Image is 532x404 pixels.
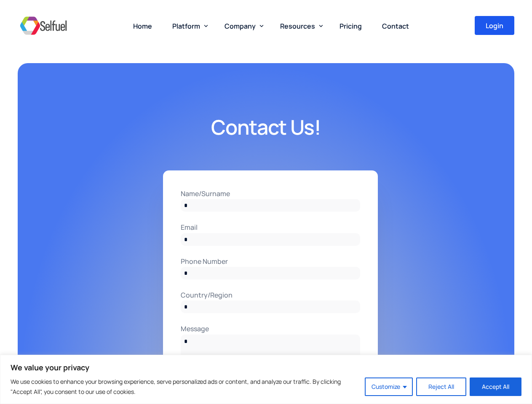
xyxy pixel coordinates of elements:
a: Login [475,16,514,35]
span: Contact [382,21,409,31]
span: Pricing [340,21,362,31]
span: Resources [280,21,315,31]
span: Login [486,22,503,29]
label: Phone Number [181,256,360,267]
h2: Contact Us! [51,114,481,141]
img: Selfuel - Democratizing Innovation [18,13,69,38]
span: Home [133,21,152,31]
iframe: Chat Widget [490,364,532,404]
label: Name/Surname [181,188,360,199]
p: We value your privacy [11,362,521,372]
label: Email [181,222,360,233]
p: We use cookies to enhance your browsing experience, serve personalized ads or content, and analyz... [11,377,358,397]
span: Platform [172,21,200,31]
label: Country/Region [181,290,360,300]
button: Accept All [470,377,521,396]
button: Customize [365,377,413,396]
label: Message [181,323,360,334]
button: Reject All [416,377,466,396]
span: Company [225,21,256,31]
